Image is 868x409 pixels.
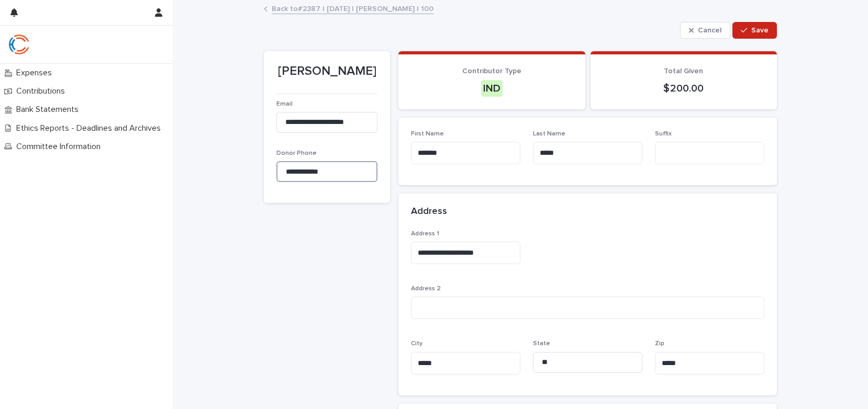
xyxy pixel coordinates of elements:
p: Contributions [12,86,73,96]
a: Back to#2387 | [DATE] | [PERSON_NAME] | 100 [272,2,433,14]
span: Save [751,27,769,34]
span: Cancel [698,27,721,34]
p: Expenses [12,68,60,78]
img: qJrBEDQOT26p5MY9181R [8,34,29,55]
span: Total Given [664,67,703,75]
span: Donor Phone [276,150,317,156]
span: Contributor Type [462,67,521,75]
span: Last Name [533,131,565,137]
h2: Address [411,206,447,218]
button: Save [732,22,777,39]
p: Bank Statements [12,105,87,115]
p: Committee Information [12,142,109,152]
span: State [533,340,550,347]
p: $ 200.00 [603,82,765,95]
div: IND [481,80,503,97]
span: Email [276,101,293,107]
p: [PERSON_NAME] [276,64,377,79]
span: First Name [411,131,444,137]
span: Address 2 [411,286,441,292]
span: Address 1 [411,231,439,237]
p: Ethics Reports - Deadlines and Archives [12,123,169,133]
span: Suffix [655,131,672,137]
span: Zip [655,340,664,347]
span: City [411,340,422,347]
button: Cancel [680,22,730,39]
